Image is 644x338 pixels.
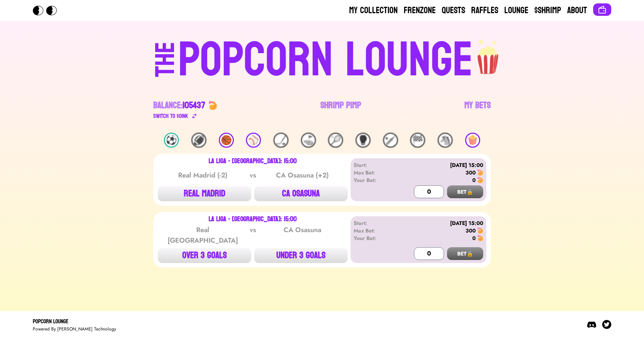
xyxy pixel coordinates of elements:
div: Start: [354,161,397,169]
div: ⚾️ [246,133,261,148]
button: UNDER 3 GOALS [254,248,348,263]
div: [DATE] 15:00 [397,161,483,169]
a: THEPOPCORN LOUNGEpopcorn [90,33,554,84]
a: About [567,5,587,17]
img: Twitter [602,320,611,329]
img: popcorn [473,33,504,75]
div: THE [152,42,179,92]
button: OVER 3 GOALS [158,248,251,263]
img: 🍤 [208,101,217,110]
img: 🍤 [477,228,483,234]
div: Powered By [PERSON_NAME] Technology [33,326,116,332]
div: 300 [465,227,476,234]
img: 🍤 [477,235,483,241]
a: Lounge [504,5,528,17]
img: Popcorn [33,6,63,15]
button: CA OSASUNA [254,186,348,201]
div: 🏀 [219,133,234,148]
div: 🏏 [383,133,398,148]
div: CA Osasuna (+2) [264,170,340,180]
div: 🍿 [465,133,480,148]
div: Switch to $ OINK [153,112,188,121]
a: Quests [442,5,465,17]
div: 0 [472,234,476,242]
img: Connect wallet [598,5,607,14]
button: BET🔒 [447,247,483,260]
div: 🏒 [273,133,288,148]
img: 🍤 [477,177,483,183]
button: BET🔒 [447,185,483,198]
div: CA Osasuna [264,225,340,246]
div: POPCORN LOUNGE [178,36,473,84]
div: 🥊 [356,133,371,148]
div: 🐴 [438,133,453,148]
a: $Shrimp [534,5,561,17]
img: Discord [587,320,596,329]
a: My Bets [464,99,491,121]
div: Real Madrid (-2) [165,170,241,180]
div: Real [GEOGRAPHIC_DATA] [165,225,241,246]
div: [DATE] 15:00 [397,219,483,227]
div: Popcorn Lounge [33,317,116,326]
div: Your Bet: [354,176,397,184]
div: 🏁 [410,133,425,148]
div: La Liga - [GEOGRAPHIC_DATA]: 15:00 [209,216,297,222]
div: Start: [354,219,397,227]
a: Raffles [471,5,498,17]
div: Max Bet: [354,227,397,234]
div: ⚽️ [164,133,179,148]
div: vs [248,225,258,246]
div: 300 [465,169,476,176]
div: 0 [472,176,476,184]
div: Balance: [153,99,205,112]
span: 105437 [183,97,205,113]
a: My Collection [349,5,398,17]
a: Frenzone [404,5,436,17]
button: REAL MADRID [158,186,251,201]
div: ⛳️ [301,133,316,148]
img: 🍤 [477,170,483,176]
div: 🏈 [191,133,206,148]
div: vs [248,170,258,180]
a: Shrimp Pimp [320,99,361,121]
div: 🎾 [328,133,343,148]
div: Your Bet: [354,234,397,242]
div: Max Bet: [354,169,397,176]
div: La Liga - [GEOGRAPHIC_DATA]: 15:00 [209,158,297,164]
